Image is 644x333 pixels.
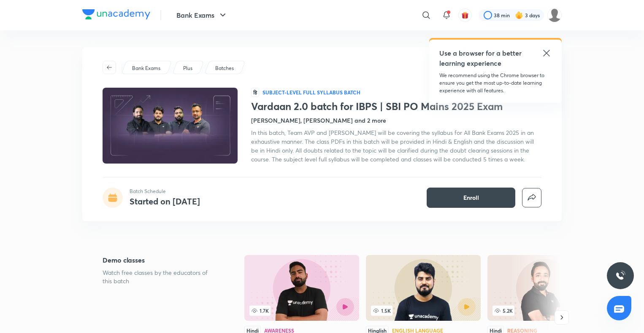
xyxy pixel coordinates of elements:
span: 5.2K [492,306,514,316]
button: Enroll [427,188,515,208]
button: avatar [458,8,472,22]
div: Awareness [264,328,294,333]
h4: Started on [DATE] [130,196,200,207]
p: Watch free classes by the educators of this batch [103,269,217,285]
div: English Language [392,328,443,333]
p: Bank Exams [132,64,160,72]
h5: Use a browser for a better learning experience [439,48,523,68]
a: Batches [214,64,235,72]
div: Reasoning [507,328,537,333]
button: Bank Exams [171,7,233,24]
span: Enroll [463,193,479,202]
img: Thumbnail [101,87,239,164]
p: Batches [215,64,234,72]
a: Company Logo [82,9,150,21]
h4: [PERSON_NAME], [PERSON_NAME] and 2 more [251,116,386,125]
h5: Demo classes [103,255,217,265]
span: 1.5K [371,306,392,316]
a: Plus [182,64,194,72]
img: Company Logo [82,9,150,19]
span: In this batch, Team AVP and [PERSON_NAME] will be covering the syllabus for All Bank Exams 2025 i... [251,129,534,163]
p: Batch Schedule [130,188,200,195]
p: Subject-level full syllabus Batch [262,89,360,96]
img: avatar [461,11,469,19]
span: हि [251,88,259,97]
p: We recommend using the Chrome browser to ensure you get the most up-to-date learning experience w... [439,72,552,94]
a: Bank Exams [131,64,162,72]
h1: Vardaan 2.0 batch for IBPS | SBI PO Mains 2025 Exam [251,100,541,113]
img: ttu [615,271,625,281]
img: streak [515,11,523,19]
img: Asish Rudra [547,8,562,22]
p: Plus [183,64,192,72]
span: 1.7K [249,306,271,316]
